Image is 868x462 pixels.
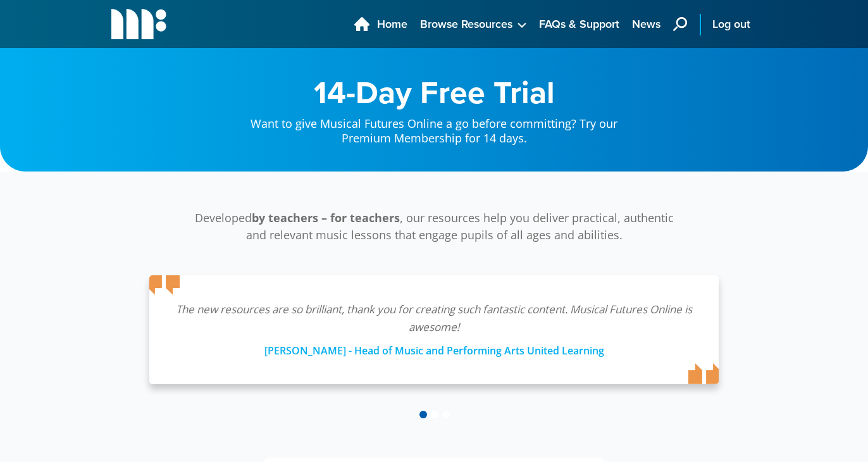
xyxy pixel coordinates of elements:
span: Browse Resources [420,16,512,33]
p: Want to give Musical Futures Online a go before committing? Try our Premium Membership for 14 days. [238,108,630,146]
p: Developed , our resources help you deliver practical, authentic and relevant music lessons that e... [187,209,681,244]
span: News [632,16,660,33]
h1: 14-Day Free Trial [238,76,630,108]
span: Home [377,16,407,33]
span: Log out [712,16,750,33]
p: The new resources are so brilliant, thank you for creating such fantastic content. Musical Future... [175,301,693,336]
strong: by teachers – for teachers [252,210,400,225]
span: FAQs & Support [539,16,619,33]
div: [PERSON_NAME] - Head of Music and Performing Arts United Learning [175,336,693,359]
